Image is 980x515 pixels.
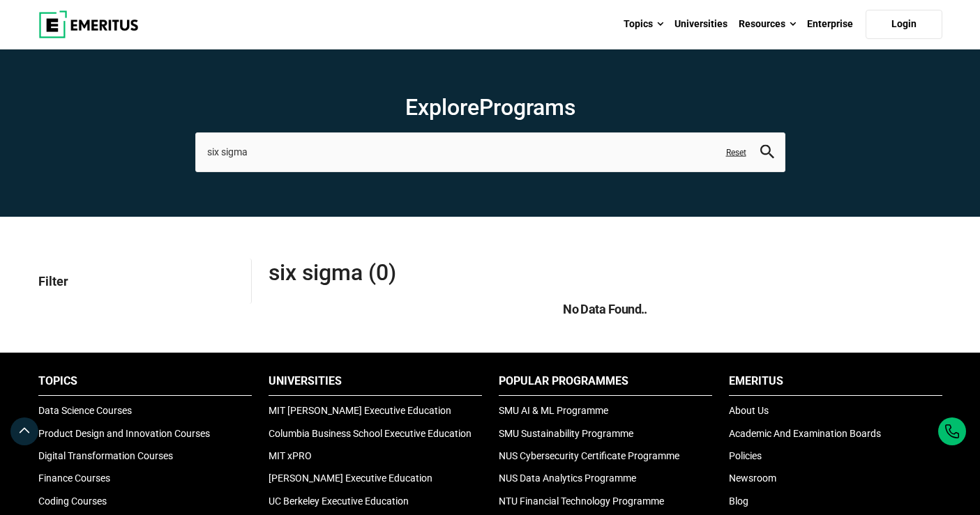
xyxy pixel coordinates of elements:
a: SMU AI & ML Programme [499,405,608,416]
a: Coding Courses [38,495,107,507]
a: Newsroom [729,472,776,484]
a: SMU Sustainability Programme [499,428,633,439]
span: Programs [479,94,575,121]
h1: Explore [195,93,785,121]
a: About Us [729,405,769,416]
a: Product Design and Innovation Courses [38,428,210,439]
a: MIT xPRO [269,450,312,461]
a: Digital Transformation Courses [38,450,173,461]
a: Data Science Courses [38,405,132,416]
a: Login [866,10,942,39]
a: MIT [PERSON_NAME] Executive Education [269,405,451,416]
a: Reset search [726,146,746,158]
a: NUS Cybersecurity Certificate Programme [499,450,679,461]
a: UC Berkeley Executive Education [269,495,409,507]
a: Academic And Examination Boards [729,428,881,439]
a: Finance Courses [38,472,110,484]
a: [PERSON_NAME] Executive Education [269,472,432,484]
a: Policies [729,450,762,461]
a: Columbia Business School Executive Education [269,428,472,439]
a: Blog [729,495,748,507]
a: search [760,148,774,161]
a: NTU Financial Technology Programme [499,495,664,507]
h5: No Data Found.. [269,300,942,318]
span: six sigma (0) [269,259,605,286]
button: search [760,144,774,160]
input: search-page [195,132,785,171]
p: Filter [38,259,240,304]
a: NUS Data Analytics Programme [499,472,636,484]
